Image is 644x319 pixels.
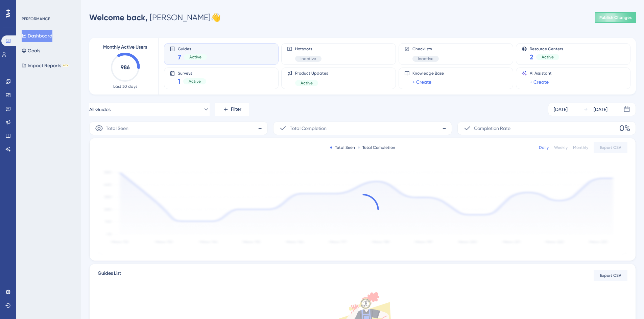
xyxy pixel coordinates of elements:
[539,145,549,150] div: Daily
[178,71,206,75] span: Surveys
[554,105,568,113] div: [DATE]
[594,105,607,113] div: [DATE]
[290,124,327,132] span: Total Completion
[89,105,111,113] span: All Guides
[418,56,433,61] span: Inactive
[189,54,201,60] span: Active
[554,145,568,150] div: Weekly
[295,46,321,52] span: Hotspots
[178,46,207,51] span: Guides
[412,78,431,86] a: + Create
[530,52,533,62] span: 2
[301,80,313,86] span: Active
[600,273,621,278] span: Export CSV
[22,30,52,42] button: Dashboard
[530,46,563,51] span: Resource Centers
[542,54,554,60] span: Active
[573,145,588,150] div: Monthly
[113,84,137,89] span: Last 30 days
[22,16,50,22] div: PERFORMANCE
[89,103,210,116] button: All Guides
[178,77,181,86] span: 1
[412,46,439,52] span: Checklists
[442,123,446,134] span: -
[599,15,632,20] span: Publish Changes
[358,145,395,150] div: Total Completion
[178,52,181,62] span: 7
[530,71,552,76] span: AI Assistant
[22,59,69,72] button: Impact ReportsBETA
[89,12,221,23] div: [PERSON_NAME] 👋
[619,123,630,134] span: 0%
[474,124,510,132] span: Completion Rate
[231,105,241,113] span: Filter
[22,45,40,57] button: Goals
[412,71,444,76] span: Knowledge Base
[258,123,262,134] span: -
[106,124,128,132] span: Total Seen
[594,270,627,281] button: Export CSV
[63,64,69,67] div: BETA
[98,269,121,282] span: Guides List
[295,71,328,76] span: Product Updates
[595,12,636,23] button: Publish Changes
[301,56,316,61] span: Inactive
[600,145,621,150] span: Export CSV
[89,12,148,22] span: Welcome back,
[215,103,249,116] button: Filter
[103,43,147,51] span: Monthly Active Users
[330,145,355,150] div: Total Seen
[530,78,549,86] a: + Create
[594,142,627,153] button: Export CSV
[189,79,201,84] span: Active
[121,64,130,71] text: 986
